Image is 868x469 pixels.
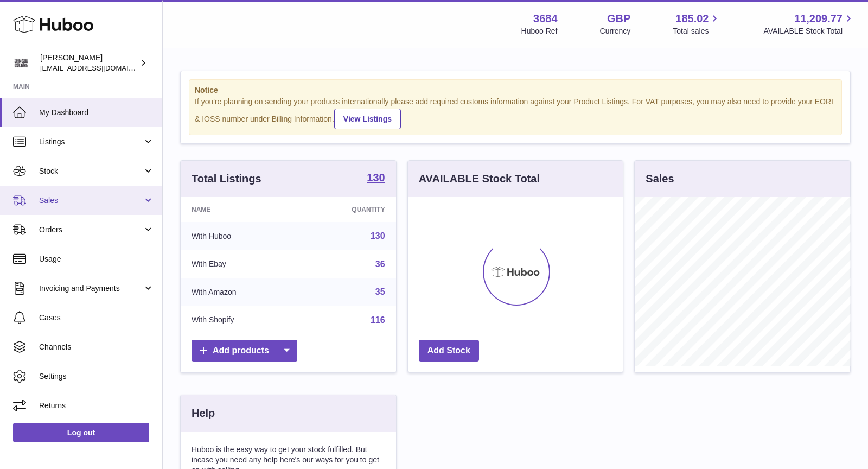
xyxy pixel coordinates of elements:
span: Listings [39,137,143,147]
a: 11,209.77 AVAILABLE Stock Total [763,11,855,36]
span: 185.02 [675,11,709,26]
a: 130 [367,172,385,185]
a: 36 [375,259,385,269]
span: Channels [39,342,154,352]
img: theinternationalventure@gmail.com [13,55,29,71]
strong: GBP [607,11,630,26]
h3: Total Listings [192,172,261,186]
span: Total sales [673,26,721,36]
th: Quantity [298,197,396,222]
div: Huboo Ref [521,26,558,36]
span: Cases [39,313,154,323]
a: Add products [192,340,297,362]
span: Stock [39,166,143,176]
strong: 3684 [533,11,558,26]
td: With Shopify [181,306,298,334]
div: Currency [600,26,631,36]
a: Log out [13,423,149,442]
span: Returns [39,401,154,411]
strong: 130 [367,172,385,183]
span: Sales [39,195,143,206]
a: 185.02 Total sales [673,11,721,36]
span: Orders [39,225,143,235]
div: If you're planning on sending your products internationally please add required customs informati... [195,97,836,129]
a: 35 [375,287,385,296]
th: Name [181,197,298,222]
a: 130 [371,231,385,240]
span: 11,209.77 [794,11,843,26]
td: With Ebay [181,250,298,278]
span: Invoicing and Payments [39,283,143,294]
strong: Notice [195,85,836,96]
span: My Dashboard [39,107,154,118]
span: Usage [39,254,154,264]
a: View Listings [334,109,401,129]
td: With Huboo [181,222,298,250]
h3: Help [192,406,215,421]
span: AVAILABLE Stock Total [763,26,855,36]
h3: AVAILABLE Stock Total [419,172,540,186]
span: [EMAIL_ADDRESS][DOMAIN_NAME] [40,64,159,72]
a: Add Stock [419,340,479,362]
div: [PERSON_NAME] [40,53,138,73]
a: 116 [371,315,385,325]
span: Settings [39,371,154,382]
h3: Sales [646,172,674,186]
td: With Amazon [181,278,298,306]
